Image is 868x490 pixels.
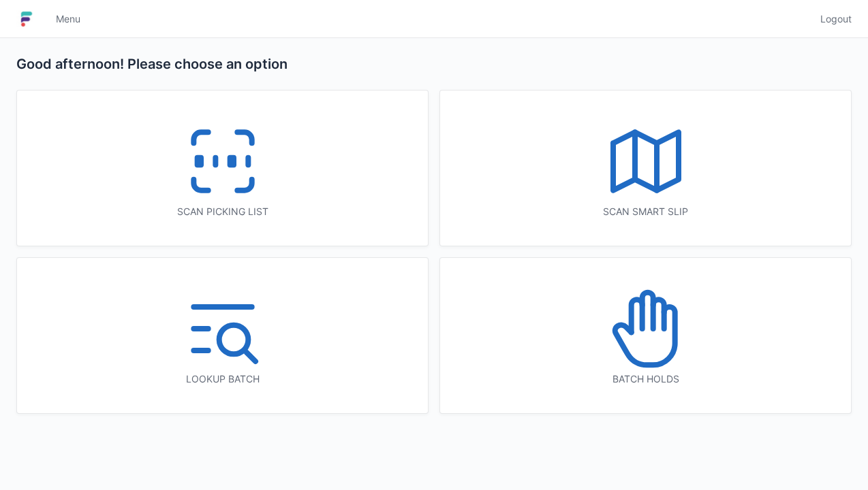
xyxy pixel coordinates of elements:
[439,90,852,246] a: Scan smart slip
[44,372,401,386] div: Lookup batch
[16,257,429,414] a: Lookup batch
[44,205,401,218] div: Scan picking list
[16,8,37,30] img: logo-small.jpg
[439,257,852,414] a: Batch holds
[16,54,852,73] h2: Good afternoon! Please choose an option
[820,12,852,26] span: Logout
[467,205,824,218] div: Scan smart slip
[56,12,80,26] span: Menu
[16,90,429,246] a: Scan picking list
[467,372,824,386] div: Batch holds
[48,7,89,31] a: Menu
[812,7,852,31] a: Logout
